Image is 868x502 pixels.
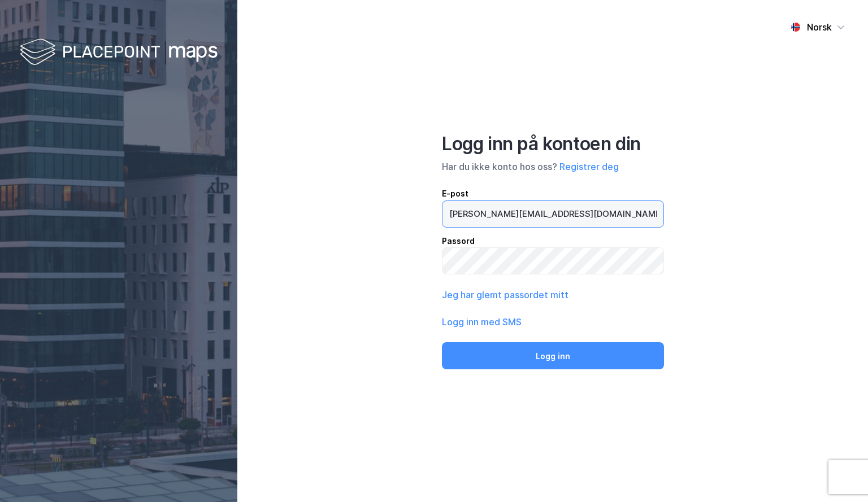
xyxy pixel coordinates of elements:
div: Passord [442,234,664,248]
button: Logg inn med SMS [442,315,522,329]
img: logo-white.f07954bde2210d2a523dddb988cd2aa7.svg [20,36,218,69]
div: Kontrollprogram for chat [811,448,868,502]
iframe: Chat Widget [811,448,868,502]
div: Norsk [807,20,832,34]
div: Logg inn på kontoen din [442,133,664,155]
button: Registrer deg [559,160,619,173]
button: Jeg har glemt passordet mitt [442,288,568,302]
button: Logg inn [442,342,664,369]
div: E-post [442,187,664,200]
div: Har du ikke konto hos oss? [442,160,664,173]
